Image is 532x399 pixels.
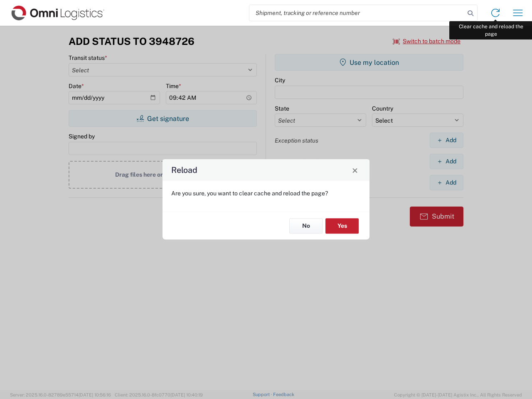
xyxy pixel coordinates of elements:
input: Shipment, tracking or reference number [249,5,465,21]
button: Yes [325,218,359,234]
button: No [289,218,323,234]
h4: Reload [171,164,197,176]
p: Are you sure, you want to clear cache and reload the page? [171,190,361,197]
button: Close [349,164,361,176]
